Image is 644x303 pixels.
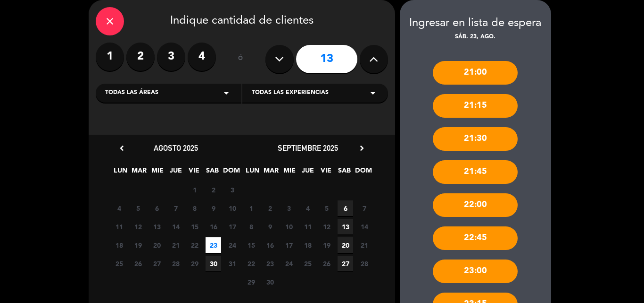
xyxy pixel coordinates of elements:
span: 6 [149,200,165,216]
span: 19 [130,237,146,253]
div: 21:15 [433,94,518,118]
span: JUE [300,165,315,181]
span: 19 [319,237,334,253]
span: 29 [187,256,202,271]
span: 20 [338,237,353,253]
span: 4 [111,200,127,216]
i: arrow_drop_down [221,87,232,99]
label: 4 [188,43,216,71]
span: 23 [262,256,278,271]
span: 21 [356,237,372,253]
span: 10 [224,200,240,216]
i: chevron_left [117,143,127,153]
span: 26 [130,256,146,271]
span: 15 [243,237,259,253]
span: VIE [186,165,202,181]
span: 22 [243,256,259,271]
label: 1 [96,43,124,71]
span: LUN [113,165,128,181]
span: 18 [111,237,127,253]
span: 1 [243,200,259,216]
span: JUE [168,165,183,181]
span: 3 [281,200,297,216]
span: MIE [149,165,165,181]
span: 1 [187,182,202,198]
span: 13 [149,219,165,234]
span: MAR [263,165,279,181]
i: arrow_drop_down [367,87,379,99]
span: 10 [281,219,297,234]
span: 18 [300,237,315,253]
span: 8 [187,200,202,216]
span: 27 [338,256,353,271]
label: 2 [126,43,155,71]
span: 12 [319,219,334,234]
span: 28 [356,256,372,271]
span: 14 [168,219,183,234]
span: 2 [206,182,221,198]
span: 28 [168,256,183,271]
span: Todas las áreas [105,88,158,98]
span: 14 [356,219,372,234]
span: 26 [319,256,334,271]
span: VIE [318,165,334,181]
span: 15 [187,219,202,234]
span: 21 [168,237,183,253]
span: 17 [281,237,297,253]
span: 2 [262,200,278,216]
div: 21:30 [433,127,518,151]
span: DOM [355,165,371,181]
span: 4 [300,200,315,216]
span: 20 [149,237,165,253]
span: SAB [337,165,352,181]
span: 25 [111,256,127,271]
span: 30 [262,274,278,290]
i: chevron_right [357,143,367,153]
span: LUN [245,165,260,181]
div: 21:45 [433,160,518,184]
div: 21:00 [433,61,518,85]
span: 16 [262,237,278,253]
div: 22:00 [433,193,518,217]
div: 22:45 [433,226,518,250]
span: 29 [243,274,259,290]
span: 11 [300,219,315,234]
div: sáb. 23, ago. [400,33,551,42]
span: MIE [281,165,297,181]
span: 8 [243,219,259,234]
span: 3 [224,182,240,198]
i: close [104,16,116,27]
span: 7 [356,200,372,216]
span: SAB [205,165,220,181]
span: 9 [262,219,278,234]
span: DOM [223,165,239,181]
span: MAR [131,165,147,181]
span: 31 [224,256,240,271]
span: 5 [319,200,334,216]
div: Ingresar en lista de espera [400,14,551,33]
span: 5 [130,200,146,216]
span: 17 [224,219,240,234]
label: 3 [157,43,185,71]
span: agosto 2025 [154,143,198,153]
span: 22 [187,237,202,253]
span: 23 [206,237,221,253]
span: 16 [206,219,221,234]
div: ó [225,43,256,76]
span: 24 [281,256,297,271]
span: 27 [149,256,165,271]
span: septiembre 2025 [278,143,338,153]
span: 12 [130,219,146,234]
div: Indique cantidad de clientes [96,7,388,35]
span: 24 [224,237,240,253]
span: 7 [168,200,183,216]
span: 30 [206,256,221,271]
span: Todas las experiencias [252,88,329,98]
span: 13 [338,219,353,234]
span: 9 [206,200,221,216]
span: 11 [111,219,127,234]
div: 23:00 [433,260,518,283]
span: 6 [338,200,353,216]
span: 25 [300,256,315,271]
